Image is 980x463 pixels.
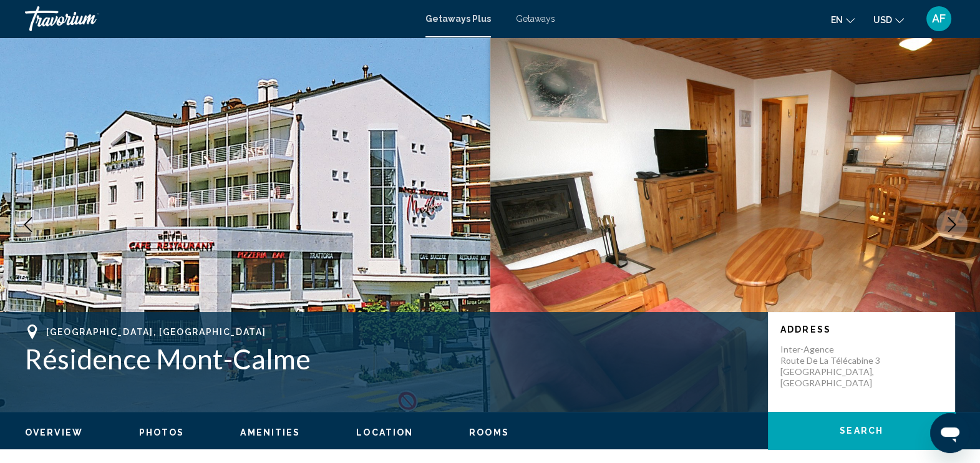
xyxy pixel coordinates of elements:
[425,14,491,24] a: Getaways Plus
[469,427,509,438] button: Rooms
[932,12,946,25] span: AF
[46,327,266,337] span: [GEOGRAPHIC_DATA], [GEOGRAPHIC_DATA]
[25,343,755,375] h1: Résidence Mont-Calme
[780,344,880,389] p: Inter-Agence Route de la Télécabine 3 [GEOGRAPHIC_DATA], [GEOGRAPHIC_DATA]
[780,324,943,334] p: Address
[25,6,413,31] a: Travorium
[936,209,968,240] button: Next image
[768,412,955,449] button: Search
[831,15,843,25] span: en
[240,427,300,438] button: Amenities
[840,426,883,436] span: Search
[831,11,855,29] button: Change language
[873,11,904,29] button: Change currency
[356,427,413,438] button: Location
[930,413,970,453] iframe: Button to launch messaging window
[12,209,44,240] button: Previous image
[516,14,555,24] a: Getaways
[25,427,83,438] button: Overview
[873,15,892,25] span: USD
[139,427,185,438] button: Photos
[923,6,955,32] button: User Menu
